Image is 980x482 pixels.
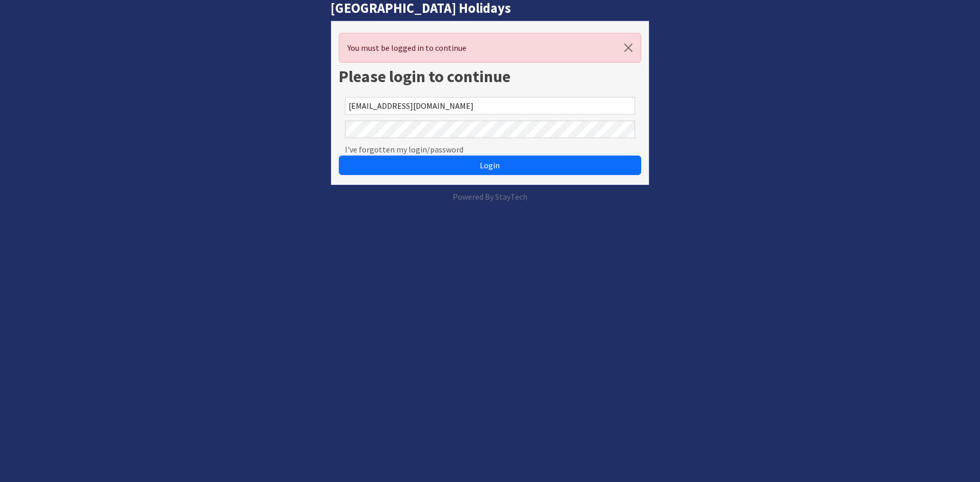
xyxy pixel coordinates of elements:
h1: Please login to continue [339,67,641,86]
input: Email [345,97,635,114]
p: Powered By StayTech [331,190,649,203]
button: Login [339,156,641,175]
span: Login [480,160,500,170]
div: You must be logged in to continue [339,33,641,63]
a: I've forgotten my login/password [345,143,463,156]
